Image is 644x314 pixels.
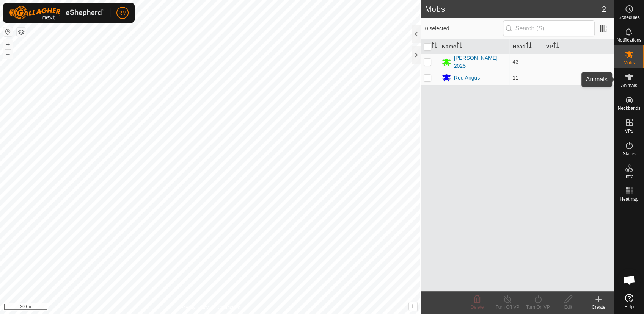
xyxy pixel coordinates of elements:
span: Status [622,152,635,156]
span: Delete [471,305,484,310]
span: 2 [602,3,606,15]
button: Reset Map [3,27,13,36]
div: Turn Off VP [492,304,523,311]
p-sorticon: Activate to sort [553,44,559,50]
span: Help [624,305,634,309]
h2: Mobs [425,5,602,14]
button: Map Layers [17,28,26,37]
button: i [409,302,417,311]
td: - [543,54,614,70]
div: [PERSON_NAME] 2025 [454,54,507,70]
img: Gallagher Logo [9,6,104,20]
p-sorticon: Activate to sort [526,44,532,50]
span: Heatmap [620,197,638,202]
th: VP [543,39,614,54]
div: Open chat [618,269,641,291]
span: Mobs [624,61,635,65]
span: Schedules [618,15,639,20]
div: Edit [553,304,583,311]
span: 0 selected [425,25,503,33]
a: Help [614,291,644,312]
p-sorticon: Activate to sort [456,44,462,50]
span: Notifications [617,38,641,42]
span: Animals [621,83,637,88]
button: – [3,50,13,59]
span: Neckbands [617,106,640,111]
span: 43 [512,59,518,65]
th: Head [509,39,543,54]
a: Privacy Policy [180,304,209,311]
a: Contact Us [218,304,240,311]
span: RM [118,9,127,17]
div: Red Angus [454,74,480,82]
button: + [3,40,13,49]
span: i [412,303,413,309]
th: Name [439,39,510,54]
p-sorticon: Activate to sort [431,44,437,50]
input: Search (S) [503,20,595,36]
span: VPs [625,129,633,133]
span: 11 [512,75,518,81]
div: Turn On VP [523,304,553,311]
td: - [543,70,614,85]
div: Create [583,304,614,311]
span: Infra [624,174,633,179]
